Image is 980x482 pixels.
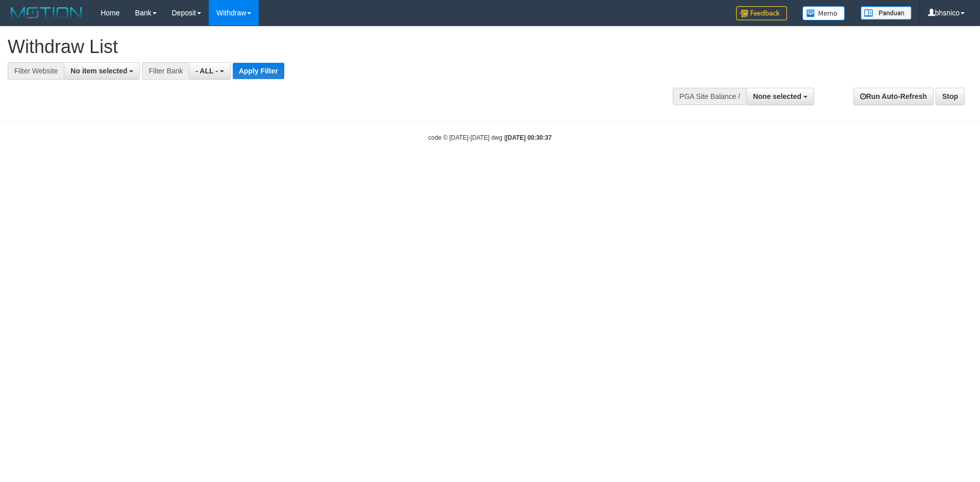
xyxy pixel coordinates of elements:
[936,88,965,105] a: Stop
[70,67,127,75] span: No item selected
[802,6,845,20] img: Button%20Memo.svg
[853,88,934,105] a: Run Auto-Refresh
[195,67,218,75] span: - ALL -
[506,134,552,141] strong: [DATE] 00:30:37
[8,5,85,20] img: MOTION_logo.png
[8,37,643,57] h1: Withdraw List
[736,6,787,20] img: Feedback.jpg
[142,62,189,80] div: Filter Bank
[861,6,912,20] img: panduan.png
[428,134,552,141] small: code © [DATE]-[DATE] dwg |
[746,88,814,105] button: None selected
[233,63,284,79] button: Apply Filter
[673,88,746,105] div: PGA Site Balance /
[189,62,230,80] button: - ALL -
[64,62,140,80] button: No item selected
[8,62,64,80] div: Filter Website
[753,92,801,100] span: None selected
